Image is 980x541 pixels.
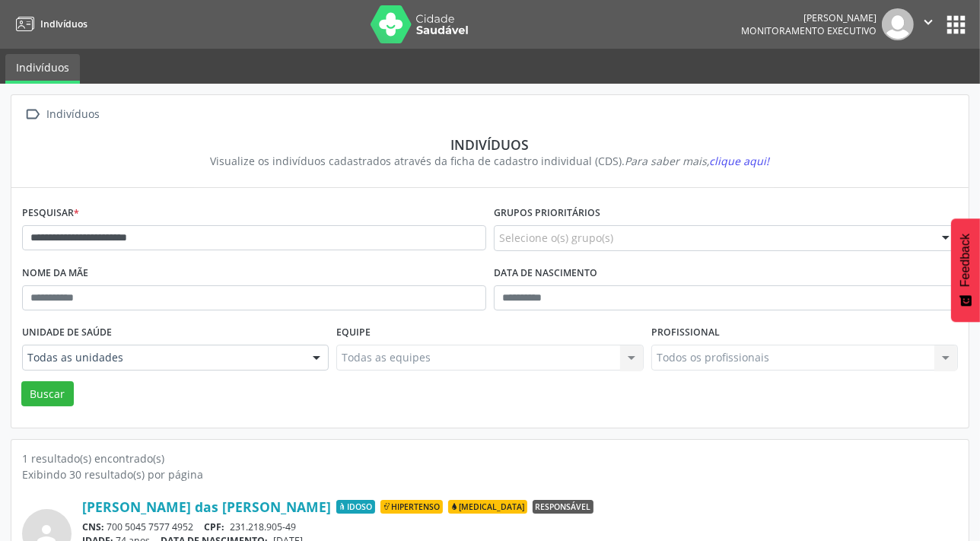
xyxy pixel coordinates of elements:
[625,154,770,168] i: Para saber mais,
[82,520,958,533] div: 700 5045 7577 4952
[943,11,969,38] button: apps
[920,14,937,30] i: 
[22,262,88,285] label: Nome da mãe
[22,202,79,225] label: Pesquisar
[82,498,331,515] a: [PERSON_NAME] das [PERSON_NAME]
[959,234,972,287] span: Feedback
[11,11,87,37] a: Indivíduos
[5,54,80,84] a: Indivíduos
[494,202,600,225] label: Grupos prioritários
[741,24,877,37] span: Monitoramento Executivo
[27,350,297,365] span: Todas as unidades
[336,321,371,345] label: Equipe
[33,153,947,169] div: Visualize os indivíduos cadastrados através da ficha de cadastro individual (CDS).
[22,450,958,466] div: 1 resultado(s) encontrado(s)
[336,500,375,514] span: Idoso
[499,230,613,246] span: Selecione o(s) grupo(s)
[205,520,225,533] span: CPF:
[741,11,877,24] div: [PERSON_NAME]
[380,500,443,514] span: Hipertenso
[82,520,104,533] span: CNS:
[22,321,112,345] label: Unidade de saúde
[951,218,980,322] button: Feedback - Mostrar pesquisa
[882,8,914,40] img: img
[533,500,593,514] span: Responsável
[22,466,958,482] div: Exibindo 30 resultado(s) por página
[22,103,44,126] i: 
[494,262,597,285] label: Data de nascimento
[21,381,74,407] button: Buscar
[40,18,87,30] span: Indivíduos
[651,321,720,345] label: Profissional
[44,103,103,126] div: Indivíduos
[230,520,296,533] span: 231.218.905-49
[22,103,103,126] a:  Indivíduos
[33,136,947,153] div: Indivíduos
[914,8,943,40] button: 
[710,154,770,168] span: clique aqui!
[448,500,527,514] span: [MEDICAL_DATA]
